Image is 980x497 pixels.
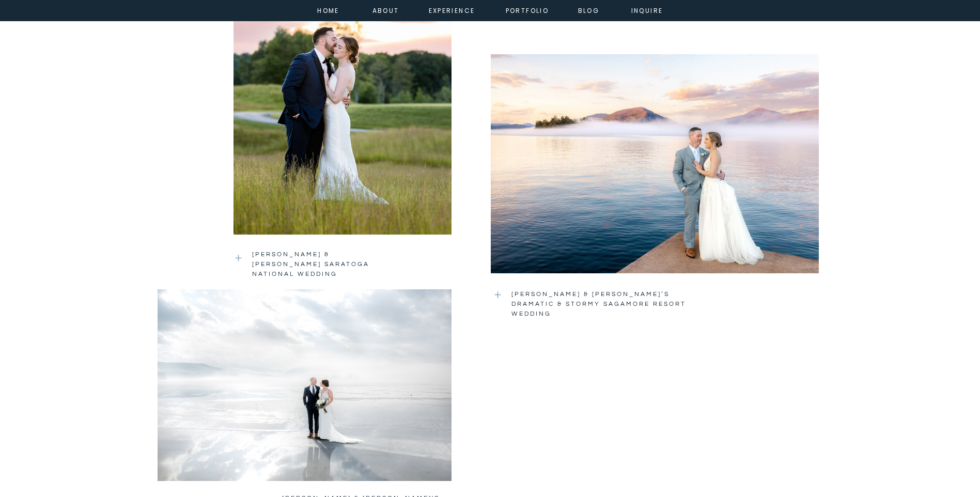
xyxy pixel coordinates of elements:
[570,5,608,14] a: Blog
[372,5,396,14] a: about
[252,250,391,272] a: [PERSON_NAME] & [PERSON_NAME] saratoga national wedding
[429,5,471,14] a: experience
[315,5,343,14] a: home
[629,5,666,14] a: inquire
[505,5,550,14] a: portfolio
[511,289,689,320] a: [PERSON_NAME] & [PERSON_NAME]’s Dramatic & Stormy Sagamore Resort Wedding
